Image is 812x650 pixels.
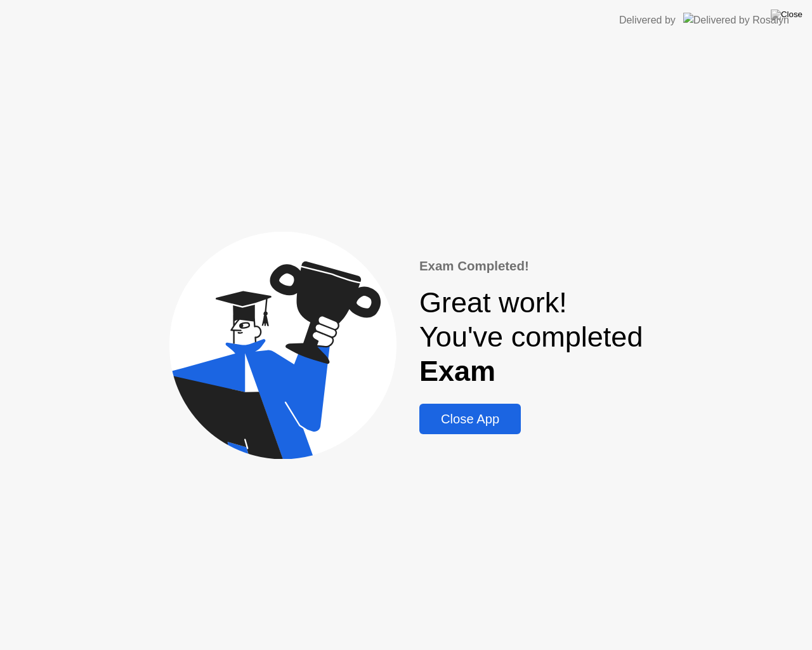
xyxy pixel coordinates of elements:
div: Exam Completed! [419,256,643,276]
img: Close [771,10,802,20]
img: Delivered by Rosalyn [683,13,789,27]
div: Great work! You've completed [419,286,643,388]
b: Exam [419,355,495,387]
div: Close App [423,412,517,427]
div: Delivered by [619,13,676,28]
button: Close App [419,404,521,434]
